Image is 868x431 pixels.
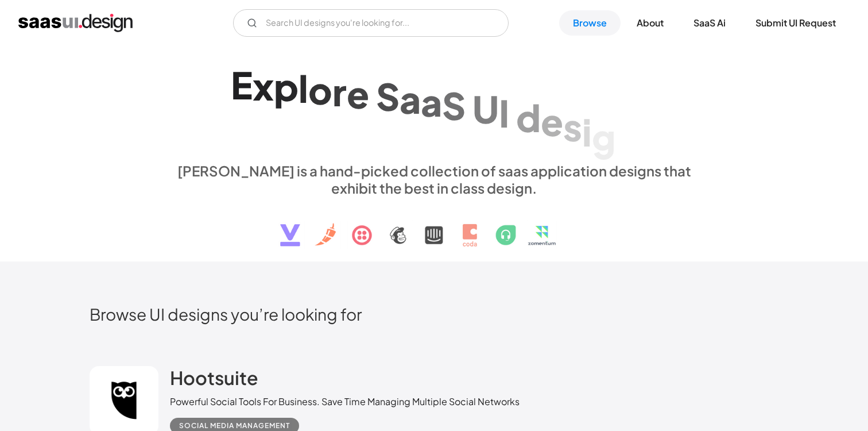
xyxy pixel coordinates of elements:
[582,110,592,154] div: i
[516,95,541,140] div: d
[18,14,133,32] a: home
[90,304,778,324] h2: Browse UI designs you’re looking for
[592,115,615,159] div: g
[332,70,347,114] div: r
[442,83,466,128] div: S
[623,10,677,36] a: About
[421,80,442,124] div: a
[170,366,258,395] a: Hootsuite
[563,105,582,149] div: s
[742,10,850,36] a: Submit UI Request
[253,64,274,108] div: x
[233,9,509,37] input: Search UI designs you're looking for...
[170,395,520,409] div: Powerful Social Tools For Business. Save Time Managing Multiple Social Networks
[680,10,739,36] a: SaaS Ai
[400,77,421,121] div: a
[170,162,698,197] div: [PERSON_NAME] is a hand-picked collection of saas application designs that exhibit the best in cl...
[347,72,369,116] div: e
[499,91,509,136] div: I
[376,74,400,118] div: S
[274,65,299,109] div: p
[170,366,258,389] h2: Hootsuite
[260,197,608,256] img: text, icon, saas logo
[231,63,253,107] div: E
[233,9,509,37] form: Email Form
[472,87,499,132] div: U
[559,10,621,36] a: Browse
[541,100,563,144] div: e
[170,62,698,151] h1: Explore SaaS UI design patterns & interactions.
[308,68,332,112] div: o
[299,66,308,110] div: l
